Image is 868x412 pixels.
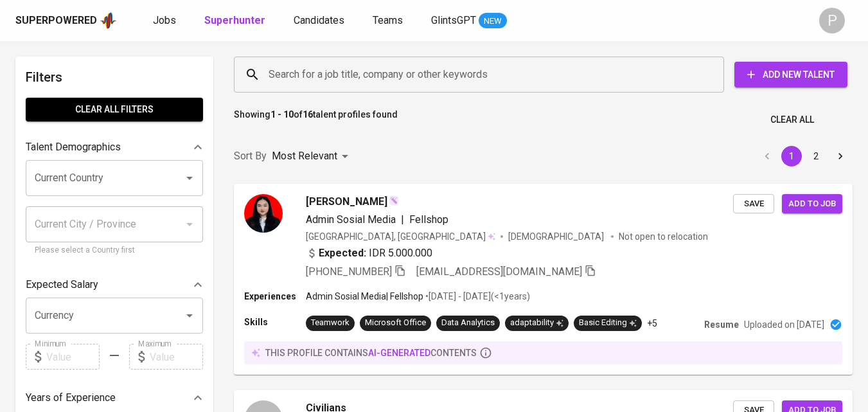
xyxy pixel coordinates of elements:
[704,318,739,331] p: Resume
[806,146,826,166] button: Go to page 2
[740,197,768,211] span: Save
[733,194,774,214] button: Save
[781,146,802,166] button: page 1
[294,13,347,29] a: Candidates
[265,346,477,359] p: this profile contains contents
[244,316,306,328] p: Skills
[272,148,337,164] p: Most Relevant
[26,277,98,292] p: Expected Salary
[401,212,404,228] span: |
[150,344,203,370] input: Value
[311,317,350,329] div: Teamwork
[100,11,117,30] img: app logo
[153,14,176,26] span: Jobs
[423,290,530,303] p: • [DATE] - [DATE] ( <1 years )
[234,184,853,375] a: [PERSON_NAME]Admin Sosial Media|Fellshop[GEOGRAPHIC_DATA], [GEOGRAPHIC_DATA][DEMOGRAPHIC_DATA] No...
[306,246,432,261] div: IDR 5.000.000
[181,169,199,187] button: Open
[830,146,851,166] button: Go to next page
[181,307,199,325] button: Open
[234,148,267,164] p: Sort By
[15,11,117,30] a: Superpoweredapp logo
[46,344,100,370] input: Value
[734,62,847,87] button: Add New Talent
[303,109,313,120] b: 16
[745,67,837,83] span: Add New Talent
[306,265,392,278] span: [PHONE_NUMBER]
[15,13,97,28] div: Superpowered
[510,317,563,329] div: adaptability
[373,13,405,29] a: Teams
[26,134,203,160] div: Talent Demographics
[389,195,399,206] img: magic_wand.svg
[26,390,116,406] p: Years of Experience
[204,14,265,26] b: Superhunter
[755,146,853,166] nav: pagination navigation
[204,13,268,29] a: Superhunter
[479,15,507,28] span: NEW
[26,98,203,121] button: Clear All filters
[619,230,708,243] p: Not open to relocation
[431,14,476,26] span: GlintsGPT
[368,348,430,358] span: AI-generated
[788,197,836,211] span: Add to job
[441,317,495,329] div: Data Analytics
[579,317,637,329] div: Basic Editing
[35,244,194,257] p: Please select a Country first
[26,272,203,298] div: Expected Salary
[306,194,387,210] span: [PERSON_NAME]
[26,139,121,155] p: Talent Demographics
[26,385,203,411] div: Years of Experience
[306,230,495,243] div: [GEOGRAPHIC_DATA], [GEOGRAPHIC_DATA]
[782,194,842,214] button: Add to job
[153,13,179,29] a: Jobs
[244,290,306,303] p: Experiences
[508,230,606,243] span: [DEMOGRAPHIC_DATA]
[272,145,353,168] div: Most Relevant
[416,265,582,278] span: [EMAIL_ADDRESS][DOMAIN_NAME]
[234,108,398,132] p: Showing of talent profiles found
[365,317,426,329] div: Microsoft Office
[306,213,396,226] span: Admin Sosial Media
[373,14,403,26] span: Teams
[431,13,507,29] a: GlintsGPT NEW
[244,194,283,233] img: 3c9ca5d1c6ce479f5930d56ec2818565.jpg
[270,109,294,120] b: 1 - 10
[765,108,819,132] button: Clear All
[26,67,203,87] h6: Filters
[36,102,193,118] span: Clear All filters
[409,213,448,226] span: Fellshop
[744,318,824,331] p: Uploaded on [DATE]
[770,112,814,128] span: Clear All
[319,246,366,261] b: Expected:
[819,8,845,33] div: P
[306,290,423,303] p: Admin Sosial Media | Fellshop
[647,317,657,330] p: +5
[294,14,344,26] span: Candidates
